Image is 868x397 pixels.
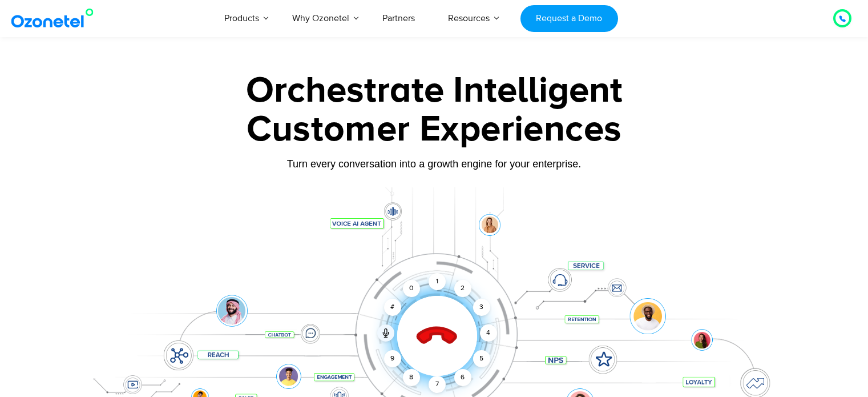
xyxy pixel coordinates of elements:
[384,299,401,316] div: #
[454,369,471,386] div: 6
[403,280,420,297] div: 0
[78,102,791,157] div: Customer Experiences
[78,158,791,170] div: Turn every conversation into a growth engine for your enterprise.
[473,299,490,316] div: 3
[454,280,471,297] div: 2
[403,369,420,386] div: 8
[384,350,401,367] div: 9
[429,376,446,393] div: 7
[429,273,446,290] div: 1
[520,5,618,32] a: Request a Demo
[473,350,490,367] div: 5
[78,73,791,109] div: Orchestrate Intelligent
[480,324,497,342] div: 4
